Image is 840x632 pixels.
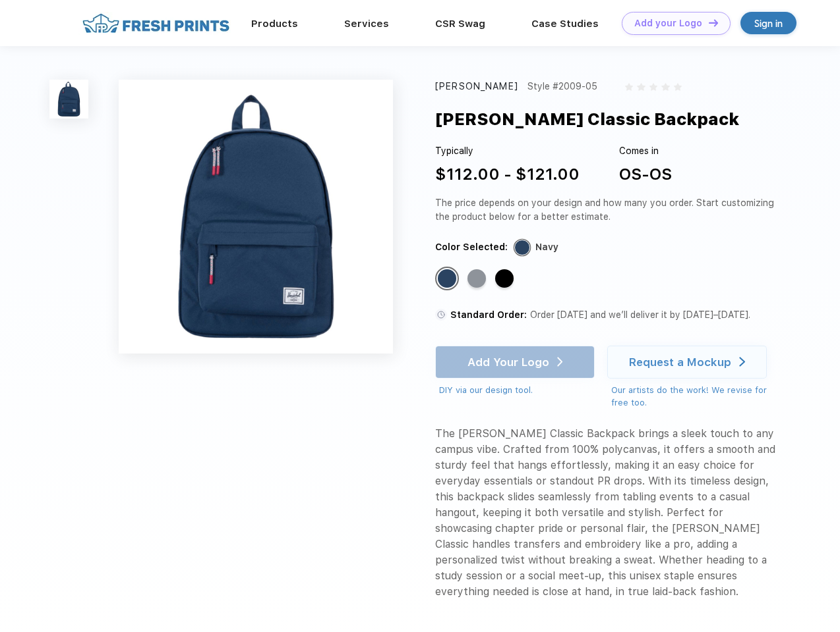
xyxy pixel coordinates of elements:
img: gray_star.svg [649,83,657,91]
div: [PERSON_NAME] Classic Backpack [435,107,739,132]
div: DIY via our design tool. [439,384,595,397]
div: Black [495,269,514,288]
div: The price depends on your design and how many you order. Start customizing the product below for ... [435,196,779,224]
div: Navy [438,269,456,288]
div: Our artists do the work! We revise for free too. [611,384,779,409]
div: Comes in [619,144,672,158]
img: DT [709,19,718,26]
a: Sign in [740,12,796,34]
div: Add your Logo [634,18,702,29]
div: OS-OS [619,163,672,186]
img: gray_star.svg [674,83,682,91]
div: $112.00 - $121.00 [435,163,580,186]
img: standard order [435,309,447,321]
div: Navy [535,240,558,254]
div: Style #2009-05 [527,80,597,93]
a: Products [251,18,298,30]
span: Standard Order: [450,309,527,320]
div: Request a Mockup [629,355,731,369]
div: Typically [435,144,580,158]
img: white arrow [739,357,745,367]
div: The [PERSON_NAME] Classic Backpack brings a sleek touch to any campus vibe. Crafted from 100% pol... [435,426,779,600]
img: fo%20logo%202.webp [78,12,233,35]
img: func=resize&h=100 [49,80,88,118]
div: Sign in [754,16,783,31]
img: gray_star.svg [661,83,669,91]
img: func=resize&h=640 [119,80,393,354]
div: Raven Crosshatch [467,269,486,288]
img: gray_star.svg [625,83,633,91]
div: [PERSON_NAME] [435,80,518,93]
span: Order [DATE] and we’ll deliver it by [DATE]–[DATE]. [530,309,750,320]
img: gray_star.svg [637,83,645,91]
div: Color Selected: [435,240,508,254]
